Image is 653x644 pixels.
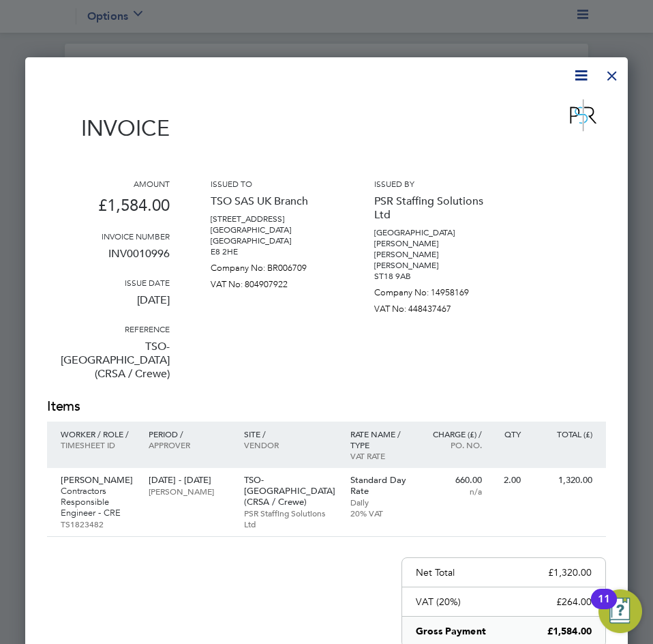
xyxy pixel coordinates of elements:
[211,214,333,224] p: [STREET_ADDRESS]
[556,596,592,608] p: £264.00
[211,235,333,246] p: [GEOGRAPHIC_DATA]
[350,428,410,450] p: Rate name / type
[374,227,497,249] p: [GEOGRAPHIC_DATA][PERSON_NAME]
[374,260,497,271] p: [PERSON_NAME]
[149,475,230,486] p: [DATE] - [DATE]
[423,428,482,439] p: Charge (£) /
[244,475,337,508] p: TSO-[GEOGRAPHIC_DATA] (CRSA / Crewe)
[61,518,135,529] p: TS1823482
[416,566,455,579] p: Net Total
[149,439,230,450] p: Approver
[47,397,606,416] h2: Items
[211,257,333,274] p: Company No: BR006709
[61,486,135,518] p: Contractors Responsible Engineer - CRE
[149,428,230,439] p: Period /
[47,277,170,288] h3: Issue date
[47,288,170,323] p: [DATE]
[149,486,230,497] p: [PERSON_NAME]
[47,115,170,141] h1: Invoice
[47,178,170,189] h3: Amount
[534,428,592,439] p: Total (£)
[47,231,170,241] h3: Invoice number
[244,428,337,439] p: Site /
[598,599,610,617] div: 11
[211,246,333,257] p: E8 2HE
[350,450,410,461] p: VAT rate
[374,189,497,227] p: PSR Staffing Solutions Ltd
[47,334,170,397] p: TSO-[GEOGRAPHIC_DATA] (CRSA / Crewe)
[244,508,337,529] p: PSR Staffing Solutions Ltd
[47,241,170,277] p: INV0010996
[211,224,333,235] p: [GEOGRAPHIC_DATA]
[374,249,497,260] p: [PERSON_NAME]
[561,95,606,136] img: psrsolutions-logo-remittance.png
[211,189,333,214] p: TSO SAS UK Branch
[534,475,592,486] p: 1,320.00
[423,486,482,497] p: n/a
[350,475,410,497] p: Standard Day Rate
[61,439,135,450] p: Timesheet ID
[416,625,486,639] p: Gross Payment
[244,439,337,450] p: Vendor
[548,566,592,579] p: £1,320.00
[374,271,497,282] p: ST18 9AB
[423,439,482,450] p: Po. No.
[598,589,642,633] button: Open Resource Center, 11 new notifications
[61,475,135,486] p: [PERSON_NAME]
[61,428,135,439] p: Worker / Role /
[496,475,521,486] p: 2.00
[496,428,521,439] p: QTY
[374,282,497,298] p: Company No: 14958169
[47,189,170,231] p: £1,584.00
[547,625,592,639] p: £1,584.00
[423,475,482,486] p: 660.00
[374,298,497,314] p: VAT No: 448437467
[211,178,333,189] h3: Issued to
[416,596,461,608] p: VAT (20%)
[350,497,410,508] p: Daily
[47,323,170,334] h3: Reference
[211,274,333,290] p: VAT No: 804907922
[350,508,410,518] p: 20% VAT
[374,178,497,189] h3: Issued by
